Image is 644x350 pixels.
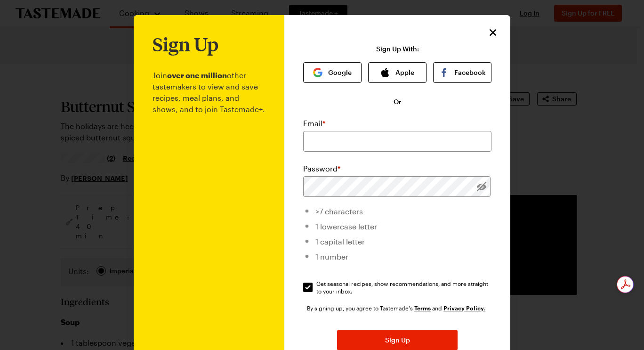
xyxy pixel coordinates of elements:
span: Or [394,97,402,106]
span: 1 lowercase letter [315,222,377,231]
div: By signing up, you agree to Tastemade's and [307,303,488,313]
span: 1 number [315,252,348,261]
button: Facebook [433,62,491,83]
span: >7 characters [315,207,363,216]
h1: Sign Up [153,34,218,55]
label: Email [303,118,325,129]
p: Sign Up With: [376,45,419,53]
span: 1 capital letter [315,237,365,246]
label: Password [303,163,340,174]
button: Close [487,26,499,39]
input: Get seasonal recipes, show recommendations, and more straight to your inbox. [303,283,313,292]
span: Sign Up [385,335,410,345]
b: over one million [167,71,227,80]
button: Google [303,62,362,83]
button: Apple [368,62,427,83]
a: Tastemade Privacy Policy [443,304,485,312]
span: Get seasonal recipes, show recommendations, and more straight to your inbox. [316,280,492,295]
a: Tastemade Terms of Service [414,304,431,312]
